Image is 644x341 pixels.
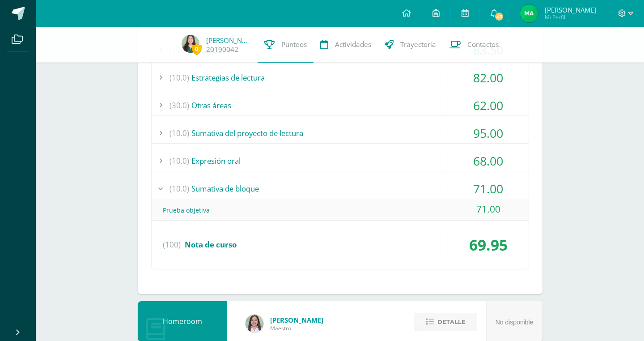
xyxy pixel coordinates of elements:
[314,27,378,63] a: Actividades
[378,27,443,63] a: Trayectoria
[169,68,189,88] span: (10.0)
[206,36,251,45] a: [PERSON_NAME]
[169,95,189,115] span: (30.0)
[448,179,529,199] div: 71.00
[163,228,181,262] span: (100)
[415,313,477,331] button: Detalle
[185,239,237,250] span: Nota de curso
[152,200,529,220] div: Prueba objetiva
[496,319,534,326] span: No disponible
[246,315,263,332] img: acecb51a315cac2de2e3deefdb732c9f.png
[192,43,202,55] span: 0
[182,35,199,53] img: f33ff132a03c7b15a59ea2948964b5e9.png
[545,13,596,21] span: Mi Perfil
[152,179,529,199] div: Sumativa de bloque
[448,95,529,115] div: 62.00
[169,123,189,143] span: (10.0)
[400,40,436,49] span: Trayectoria
[520,4,538,22] img: 7d136978e960b05782fc5ad79635a2ab.png
[152,151,529,171] div: Expresión oral
[270,324,323,332] span: Maestro
[169,151,189,171] span: (10.0)
[448,228,529,262] div: 69.95
[448,151,529,171] div: 68.00
[448,68,529,88] div: 82.00
[152,123,529,143] div: Sumativa del proyecto de lectura
[494,12,504,21] span: 43
[467,40,499,49] span: Contactos
[206,45,238,54] a: 20190042
[152,68,529,88] div: Estrategias de lectura
[169,179,189,199] span: (10.0)
[448,123,529,143] div: 95.00
[270,315,323,324] span: [PERSON_NAME]
[152,95,529,115] div: Otras áreas
[443,27,505,63] a: Contactos
[281,40,307,49] span: Punteos
[258,27,314,63] a: Punteos
[437,314,466,330] span: Detalle
[545,5,596,14] span: [PERSON_NAME]
[448,199,529,219] div: 71.00
[335,40,371,49] span: Actividades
